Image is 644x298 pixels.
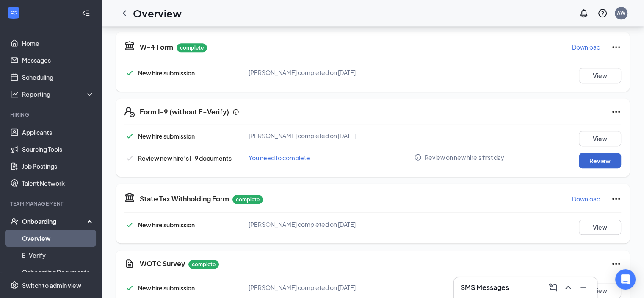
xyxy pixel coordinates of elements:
button: Download [572,40,601,54]
span: [PERSON_NAME] completed on [DATE] [249,220,356,228]
svg: Settings [10,281,19,290]
a: Messages [22,52,94,69]
button: View [579,220,621,235]
span: New hire submission [138,221,195,228]
svg: Checkmark [124,68,135,78]
svg: Info [414,153,422,161]
button: View [579,68,621,83]
button: View [579,283,621,298]
a: Overview [22,230,94,247]
button: ComposeMessage [546,281,560,294]
span: [PERSON_NAME] completed on [DATE] [249,69,356,76]
svg: TaxGovernmentIcon [124,40,135,50]
span: Review on new hire's first day [425,153,504,162]
p: complete [188,260,219,269]
svg: Checkmark [124,283,135,293]
button: Download [572,192,601,206]
svg: QuestionInfo [597,8,608,18]
div: Open Intercom Messenger [615,269,636,290]
svg: WorkstreamLogo [9,8,18,17]
svg: Checkmark [124,220,135,230]
div: Team Management [10,200,93,207]
h5: W-4 Form [140,42,173,52]
a: E-Verify [22,247,94,264]
a: Talent Network [22,175,94,192]
a: Job Postings [22,158,94,175]
svg: UserCheck [10,217,19,226]
svg: Analysis [10,90,19,98]
svg: Ellipses [611,194,621,204]
p: complete [177,43,207,52]
button: ChevronUp [561,281,575,294]
svg: ComposeMessage [548,282,558,292]
svg: Notifications [579,8,589,18]
p: complete [232,195,263,204]
svg: Checkmark [124,131,135,141]
span: [PERSON_NAME] completed on [DATE] [249,132,356,139]
span: New hire submission [138,132,195,140]
div: Switch to admin view [22,281,81,290]
svg: Info [232,109,239,115]
span: You need to complete [249,154,310,162]
p: Download [572,43,600,51]
button: Minimize [577,281,590,294]
svg: Ellipses [611,42,621,52]
a: Scheduling [22,69,94,86]
span: New hire submission [138,69,195,77]
a: Onboarding Documents [22,264,94,281]
h5: WOTC Survey [140,259,185,268]
svg: Ellipses [611,259,621,269]
a: Applicants [22,124,94,141]
svg: ChevronUp [563,282,573,292]
h5: State Tax Withholding Form [140,194,229,203]
span: [PERSON_NAME] completed on [DATE] [249,284,356,291]
svg: Collapse [82,9,90,17]
button: Review [579,153,621,168]
h5: Form I-9 (without E-Verify) [140,107,229,117]
button: View [579,131,621,146]
p: Download [572,195,600,203]
svg: TaxGovernmentIcon [124,192,135,202]
div: Reporting [22,90,95,98]
a: Home [22,35,94,52]
div: Hiring [10,111,93,118]
div: Onboarding [22,217,87,226]
svg: CustomFormIcon [124,259,135,269]
span: New hire submission [138,284,195,292]
svg: ChevronLeft [119,8,130,18]
h3: SMS Messages [461,283,509,292]
div: AW [617,9,625,17]
svg: Minimize [578,282,589,292]
svg: Ellipses [611,107,621,117]
h1: Overview [133,6,182,20]
a: Sourcing Tools [22,141,94,158]
svg: Checkmark [124,153,135,163]
span: Review new hire’s I-9 documents [138,154,232,162]
svg: FormI9EVerifyIcon [124,107,135,117]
